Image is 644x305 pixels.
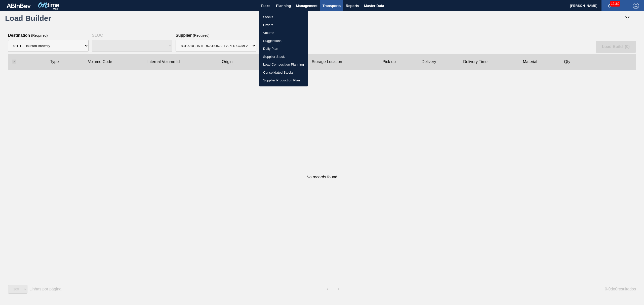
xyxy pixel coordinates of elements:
[259,37,308,45] a: Suggestions
[259,29,308,37] a: Volume
[259,76,308,84] a: Supplier Production Plan
[259,69,308,77] a: Consolidated Stocks
[259,45,308,53] a: Daily Plan
[259,21,308,29] a: Orders
[259,53,308,61] a: Supplier Stock
[259,61,308,69] a: Load Composition Planning
[259,13,308,21] a: Stocks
